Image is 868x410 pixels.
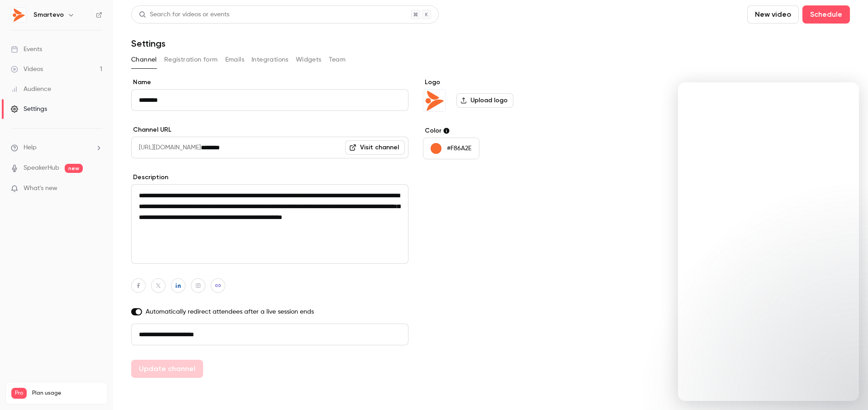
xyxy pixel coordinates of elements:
[296,52,322,67] button: Widgets
[11,8,26,22] img: Smartevo
[24,163,59,173] a: SpeakerHub
[747,5,799,24] button: New video
[345,140,405,155] a: Visit channel
[24,143,37,153] span: Help
[11,45,42,54] div: Events
[11,143,102,153] li: help-dropdown-opener
[329,52,346,67] button: Team
[802,5,850,24] button: Schedule
[423,138,479,159] button: #F86A2E
[131,137,201,158] span: [URL][DOMAIN_NAME]
[131,38,166,49] h1: Settings
[11,105,47,114] div: Settings
[678,82,859,401] iframe: Intercom live chat
[65,164,83,173] span: new
[131,78,408,87] label: Name
[423,78,562,112] section: Logo
[131,52,157,67] button: Channel
[131,173,408,182] label: Description
[24,184,57,193] span: What's new
[32,390,102,397] span: Plan usage
[423,78,562,87] label: Logo
[447,144,471,153] p: #F86A2E
[251,52,289,67] button: Integrations
[131,307,408,316] label: Automatically redirect attendees after a live session ends
[456,93,513,108] label: Upload logo
[225,52,244,67] button: Emails
[139,10,229,19] div: Search for videos or events
[423,90,445,111] img: Smartevo
[11,85,51,94] div: Audience
[33,10,64,19] h6: Smartevo
[423,126,562,135] label: Color
[11,388,27,399] span: Pro
[164,52,218,67] button: Registration form
[131,125,408,134] label: Channel URL
[11,65,43,74] div: Videos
